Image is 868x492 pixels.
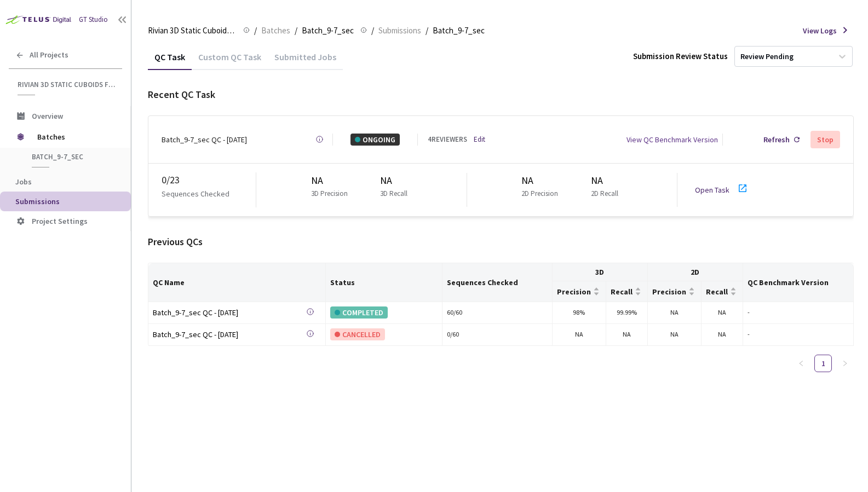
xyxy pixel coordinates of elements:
span: Recall [706,287,728,296]
span: Precision [652,287,686,296]
div: CANCELLED [330,328,385,340]
span: Recall [611,287,633,296]
li: Previous Page [792,355,810,372]
div: 4 REVIEWERS [428,134,467,145]
span: Submissions [378,24,421,37]
div: Batch_9-7_sec QC - [DATE] [162,134,247,146]
div: - [748,329,849,340]
button: right [836,355,854,372]
div: Batch_9-7_sec QC - [DATE] [153,328,306,340]
td: NA [702,324,743,346]
td: NA [648,302,702,324]
th: QC Benchmark Version [743,263,854,302]
span: Rivian 3D Static Cuboids fixed[2024-25] [18,80,116,89]
div: ONGOING [350,134,400,146]
th: Precision [553,281,606,302]
th: Sequences Checked [442,263,553,302]
li: / [371,24,374,37]
th: Status [326,263,442,302]
span: right [842,360,848,367]
div: Submitted Jobs [268,51,343,70]
span: Project Settings [32,216,88,226]
span: Jobs [15,177,32,187]
div: Batch_9-7_sec QC - [DATE] [153,306,306,319]
td: NA [553,324,606,346]
th: Recall [702,281,743,302]
th: 3D [553,263,648,281]
div: COMPLETED [330,306,388,319]
a: Submissions [376,24,423,36]
td: 99.99% [606,302,648,324]
div: Recent QC Task [148,87,854,102]
p: 3D Recall [380,188,407,199]
th: 2D [648,263,743,281]
li: / [426,24,428,37]
span: View Logs [803,25,837,37]
p: 3D Precision [311,188,348,199]
th: Precision [648,281,702,302]
div: NA [521,173,562,188]
span: Precision [557,287,591,296]
li: / [295,24,297,37]
div: Refresh [763,134,790,146]
span: Overview [32,111,63,121]
span: Submissions [15,196,60,206]
td: NA [606,324,648,346]
a: 1 [815,355,831,372]
li: Next Page [836,355,854,372]
span: Batches [37,126,112,148]
span: Batches [261,24,290,37]
p: Sequences Checked [162,188,229,200]
div: - [748,308,849,318]
div: Submission Review Status [633,50,728,63]
span: Batch_9-7_sec [32,152,113,161]
span: Batch_9-7_sec [302,24,354,37]
li: 1 [814,355,832,372]
span: Rivian 3D Static Cuboids fixed[2024-25] [148,24,237,37]
div: QC Task [148,51,192,70]
div: NA [311,173,352,188]
a: Open Task [695,185,729,195]
div: Stop [817,135,833,144]
button: left [792,355,810,372]
td: NA [702,302,743,324]
div: Review Pending [740,51,794,62]
div: 0 / 23 [162,172,256,188]
a: Batches [259,24,292,36]
div: NA [380,173,412,188]
span: Batch_9-7_sec [433,24,485,37]
td: 98% [553,302,606,324]
th: QC Name [148,263,326,302]
p: 2D Precision [521,188,558,199]
span: All Projects [30,50,68,60]
div: 0 / 60 [447,329,548,340]
p: 2D Recall [591,188,618,199]
div: Previous QCs [148,234,854,250]
th: Recall [606,281,648,302]
div: Custom QC Task [192,51,268,70]
div: 60 / 60 [447,308,548,318]
span: left [798,360,804,367]
a: Edit [474,134,485,145]
td: NA [648,324,702,346]
div: GT Studio [79,14,108,25]
li: / [254,24,257,37]
div: NA [591,173,623,188]
a: Batch_9-7_sec QC - [DATE] [153,306,306,319]
div: View QC Benchmark Version [626,134,718,146]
